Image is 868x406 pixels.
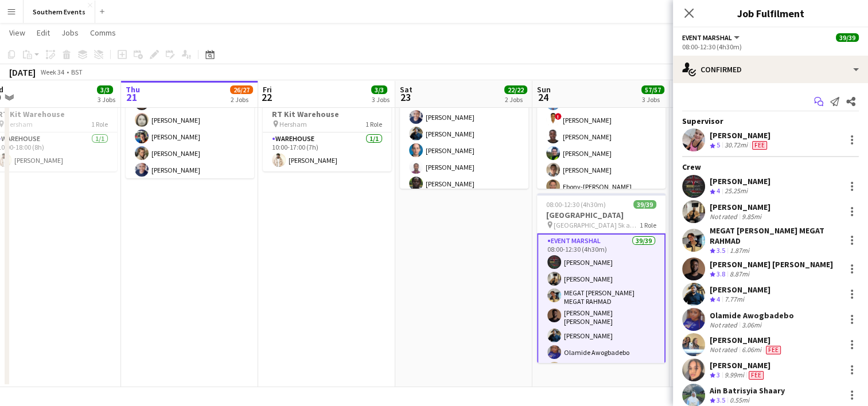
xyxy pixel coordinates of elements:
[554,221,640,229] span: [GEOGRAPHIC_DATA] 5k and 10k
[727,396,752,405] div: 0.55mi
[640,221,656,229] span: 1 Role
[682,33,741,42] button: Event Marshal
[717,140,720,149] span: 5
[749,371,764,380] span: Fee
[124,91,140,104] span: 21
[836,33,859,42] span: 39/39
[504,85,527,94] span: 22/22
[372,95,390,104] div: 3 Jobs
[5,25,30,40] a: View
[97,85,113,94] span: 3/3
[710,284,770,295] div: [PERSON_NAME]
[764,345,783,354] div: Crew has different fees then in role
[85,25,120,40] a: Comms
[9,67,36,78] div: [DATE]
[9,28,25,38] span: View
[535,91,551,104] span: 24
[739,212,764,221] div: 9.85mi
[710,360,770,370] div: [PERSON_NAME]
[90,28,116,38] span: Comms
[722,370,746,380] div: 9.99mi
[710,345,739,354] div: Not rated
[555,113,562,120] span: !
[365,120,382,128] span: 1 Role
[537,84,551,95] span: Sun
[230,85,253,94] span: 26/27
[710,385,785,396] div: Ain Batrisyia Shaary
[537,193,665,363] app-job-card: 08:00-12:30 (4h30m)39/39[GEOGRAPHIC_DATA] [GEOGRAPHIC_DATA] 5k and 10k1 RoleEvent Marshal39/3908:...
[5,120,33,128] span: Hersham
[641,85,664,94] span: 57/57
[61,28,79,38] span: Jobs
[727,246,752,256] div: 1.87mi
[722,140,750,150] div: 30.72mi
[739,345,764,354] div: 6.06mi
[126,84,140,95] span: Thu
[682,42,859,51] div: 08:00-12:30 (4h30m)
[682,33,732,42] span: Event Marshal
[710,225,840,246] div: MEGAT [PERSON_NAME] MEGAT RAHMAD
[710,176,770,186] div: [PERSON_NAME]
[710,310,794,321] div: Olamide Awogbadebo
[400,84,412,95] span: Sat
[746,370,766,380] div: Crew has different fees then in role
[537,210,665,220] h3: [GEOGRAPHIC_DATA]
[371,85,387,94] span: 3/3
[37,28,50,38] span: Edit
[98,95,115,104] div: 3 Jobs
[261,91,272,104] span: 22
[672,91,689,104] span: 25
[710,202,770,212] div: [PERSON_NAME]
[710,259,833,270] div: [PERSON_NAME] [PERSON_NAME]
[91,120,108,128] span: 1 Role
[263,132,391,171] app-card-role: Warehouse1/110:00-17:00 (7h)[PERSON_NAME]
[279,120,307,128] span: Hersham
[750,140,769,150] div: Crew has different fees then in role
[633,200,656,209] span: 39/39
[263,84,272,95] span: Fri
[642,95,664,104] div: 3 Jobs
[717,270,725,278] span: 3.8
[752,141,767,150] span: Fee
[727,270,752,279] div: 8.87mi
[717,246,725,255] span: 3.5
[739,321,764,329] div: 3.06mi
[263,92,391,171] app-job-card: 10:00-17:00 (7h)1/1RT Kit Warehouse Hersham1 RoleWarehouse1/110:00-17:00 (7h)[PERSON_NAME]
[263,109,391,119] h3: RT Kit Warehouse
[231,95,252,104] div: 2 Jobs
[710,212,739,221] div: Not rated
[710,130,770,140] div: [PERSON_NAME]
[505,95,527,104] div: 2 Jobs
[57,25,83,40] a: Jobs
[722,295,746,304] div: 7.77mi
[38,68,67,76] span: Week 34
[710,321,739,329] div: Not rated
[710,335,783,345] div: [PERSON_NAME]
[24,1,95,23] button: Southern Events
[71,68,83,76] div: BST
[722,186,750,196] div: 25.25mi
[766,346,781,354] span: Fee
[673,56,868,83] div: Confirmed
[398,91,412,104] span: 23
[717,396,725,404] span: 3.5
[673,162,868,172] div: Crew
[717,370,720,379] span: 3
[546,200,606,209] span: 08:00-12:30 (4h30m)
[673,116,868,126] div: Supervisor
[717,295,720,303] span: 4
[673,6,868,21] h3: Job Fulfilment
[32,25,55,40] a: Edit
[717,186,720,195] span: 4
